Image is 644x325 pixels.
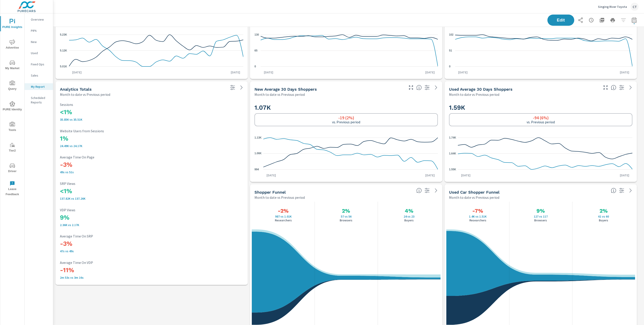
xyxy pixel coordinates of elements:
p: [DATE] [617,173,632,177]
span: PURE Identity [2,101,23,112]
div: Sales [25,72,53,79]
text: 5.01K [60,65,67,68]
button: Edit [547,15,574,26]
span: Driver [2,163,23,174]
p: Singing River Toyota [598,5,627,9]
span: Tier2 [2,142,23,153]
p: 49s vs 51s [60,170,243,174]
button: "Export Report to PDF" [597,16,606,25]
p: 2m 53s vs 3m 16s [60,276,243,279]
h5: New Average 30 Days Shoppers [254,87,317,92]
p: PIPA [31,28,49,33]
text: 5.12K [60,49,67,52]
p: Average Time On Page [60,155,243,159]
p: Website Users from Sessions [60,129,243,133]
div: Scheduled Reports [25,94,53,106]
p: Average Time On VDP [60,261,243,265]
h5: Analytics Totals [60,87,92,92]
p: 24,492 vs 24,167 [60,144,243,148]
p: Month to date vs Previous period [254,195,305,200]
p: [DATE] [455,70,471,75]
text: 1.13K [254,136,262,139]
text: 130 [254,33,259,36]
div: Used [25,50,53,56]
a: See more details in report [627,187,634,194]
p: vs. Previous period [332,120,360,124]
h3: -3% [60,161,243,169]
p: [DATE] [261,70,276,75]
h5: Shopper Funnel [254,190,286,195]
span: Tools [2,122,23,133]
p: Sales [31,73,49,78]
text: 1.74K [449,136,456,139]
h3: 1% [60,135,243,142]
text: 65 [254,49,258,52]
p: Fixed Ops [31,62,49,66]
p: Month to date vs Previous period [254,92,305,97]
p: My Report [31,84,49,89]
p: [DATE] [422,70,438,75]
h3: -11% [60,266,243,274]
text: 1.64K [449,152,456,155]
span: A rolling 30 day total of daily Shoppers on the dealership website, averaged over the selected da... [416,85,422,90]
h3: <1% [60,187,243,195]
p: [DATE] [228,70,243,75]
div: nav menu [0,13,24,199]
text: 51 [449,49,452,52]
a: See more details in report [238,84,245,91]
h2: 1.07K [254,104,438,111]
text: 5.23K [60,33,67,36]
div: Overview [25,16,53,23]
span: My Market [2,60,23,71]
text: 0 [449,65,451,68]
h2: 1.59K [449,104,632,111]
div: New [25,38,53,45]
h3: 9% [60,214,243,221]
h5: Used Average 30 Days Shoppers [449,87,513,92]
span: PURE Insights [2,19,23,30]
span: Know where every customer is during their purchase journey. View customer activity from first cli... [416,188,422,193]
span: A rolling 30 day total of daily Shoppers on the dealership website, averaged over the selected da... [611,85,616,90]
p: Overview [31,17,49,22]
p: [DATE] [422,173,438,177]
p: Month to date vs Previous period [60,92,110,97]
p: [DATE] [69,70,85,75]
text: 994 [254,168,259,171]
text: 1.06K [254,152,262,155]
text: 102 [449,33,453,36]
span: Edit [552,18,570,22]
p: Used [31,51,49,55]
button: Select Date Range [630,16,639,25]
p: SRP Views [60,182,243,186]
button: Make Fullscreen [407,84,415,91]
span: Advertise [2,39,23,50]
h3: <1% [60,108,243,116]
h6: -19 (2%) [338,115,354,120]
p: [DATE] [263,173,279,177]
a: See more details in report [432,187,440,194]
div: Fixed Ops [25,61,53,68]
p: [DATE] [617,70,632,75]
div: My Report [25,83,53,90]
button: Share Report [576,16,585,25]
p: 35,847 vs 35,505 [60,118,243,121]
span: Know where every customer is during their purchase journey. View customer activity from first cli... [611,188,616,193]
p: VDP Views [60,208,243,212]
text: 0 [254,65,256,68]
a: See more details in report [432,84,440,91]
div: PIPA [25,27,53,34]
p: New [31,40,49,44]
p: Sessions [60,103,243,107]
h5: Used Car Shopper Funnel [449,190,500,195]
p: Month to date vs Previous period [449,195,499,200]
p: Scheduled Reports [31,96,49,105]
button: Print Report [608,16,617,25]
p: 47s vs 49s [60,249,243,253]
text: 1.55K [449,168,456,171]
p: Month to date vs Previous period [449,92,499,97]
h6: -94 (6%) [533,115,549,120]
p: 2,364 vs 2,166 [60,223,243,227]
p: 137,817 vs 137,264 [60,197,243,200]
h3: -3% [60,240,243,248]
button: Make Fullscreen [602,84,609,91]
